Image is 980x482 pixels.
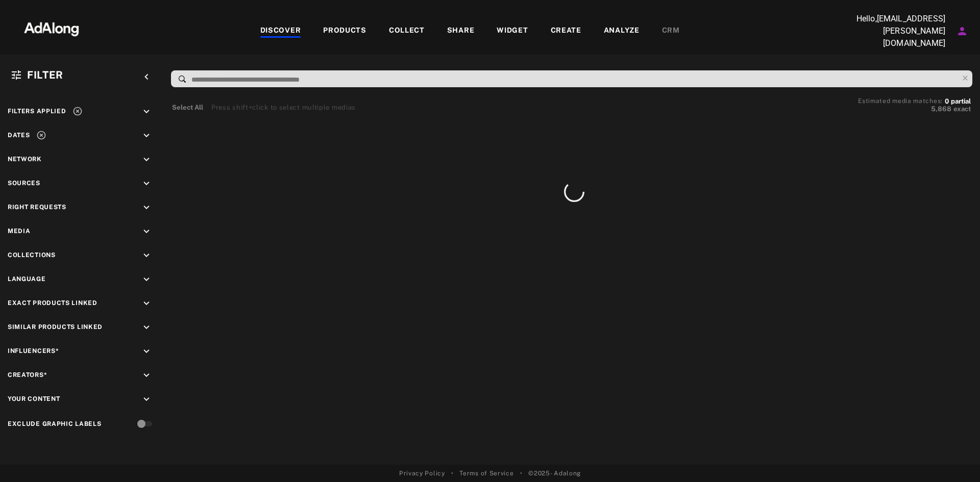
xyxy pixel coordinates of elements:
div: Exclude Graphic Labels [8,419,101,428]
i: keyboard_arrow_down [141,202,152,213]
div: COLLECT [389,25,425,37]
i: keyboard_arrow_down [141,226,152,237]
div: CREATE [551,25,581,37]
div: SHARE [447,25,475,37]
span: Creators* [8,371,47,378]
a: Terms of Service [459,469,513,478]
span: Your Content [8,395,60,402]
span: Dates [8,132,30,139]
i: keyboard_arrow_down [141,274,152,285]
span: 0 [945,97,949,105]
i: keyboard_arrow_down [141,106,152,117]
i: keyboard_arrow_down [141,178,152,189]
i: keyboard_arrow_down [141,298,152,309]
span: © 2025 - Adalong [528,469,581,478]
i: keyboard_arrow_down [141,250,152,261]
span: Influencers* [8,347,59,354]
i: keyboard_arrow_down [141,346,152,357]
i: keyboard_arrow_down [141,370,152,381]
div: DISCOVER [260,25,301,37]
div: PRODUCTS [323,25,366,37]
span: Filter [27,69,63,81]
span: Right Requests [8,204,66,211]
span: • [451,469,454,478]
i: keyboard_arrow_down [141,322,152,333]
i: keyboard_arrow_down [141,394,152,405]
span: • [520,469,523,478]
span: Media [8,227,31,235]
i: keyboard_arrow_down [141,130,152,141]
div: ANALYZE [604,25,640,37]
button: 5,868exact [858,104,971,114]
i: keyboard_arrow_down [141,154,152,165]
span: Exact Products Linked [8,299,97,307]
div: CRM [662,25,680,37]
span: Language [8,275,46,283]
a: Privacy Policy [399,469,445,478]
button: 0partial [945,99,971,104]
div: WIDGET [497,25,528,37]
p: Hello, [EMAIL_ADDRESS][PERSON_NAME][DOMAIN_NAME] [843,13,945,49]
button: Select All [172,103,203,113]
span: Filters applied [8,108,66,115]
div: Press shift+click to select multiple medias [211,103,356,113]
span: 5,868 [931,105,951,113]
span: Sources [8,180,40,187]
i: keyboard_arrow_left [141,71,152,83]
span: Network [8,156,42,163]
button: Account settings [953,22,971,40]
img: 63233d7d88ed69de3c212112c67096b6.png [7,13,96,43]
span: Similar Products Linked [8,323,103,331]
span: Estimated media matches: [858,97,943,105]
span: Collections [8,251,56,259]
